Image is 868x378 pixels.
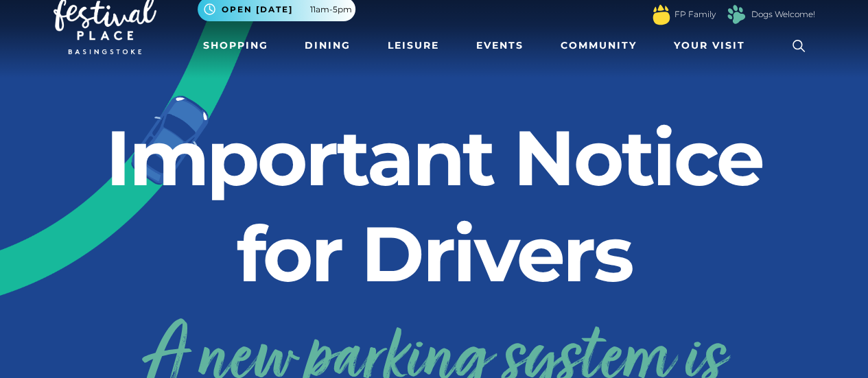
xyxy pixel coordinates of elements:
[54,110,815,302] h2: Important Notice for Drivers
[198,33,274,58] a: Shopping
[674,38,745,53] span: Your Visit
[555,33,642,58] a: Community
[382,33,445,58] a: Leisure
[299,33,356,58] a: Dining
[222,3,293,16] span: Open [DATE]
[751,8,815,21] a: Dogs Welcome!
[668,33,758,58] a: Your Visit
[471,33,529,58] a: Events
[310,3,352,16] span: 11am-5pm
[675,8,716,21] a: FP Family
